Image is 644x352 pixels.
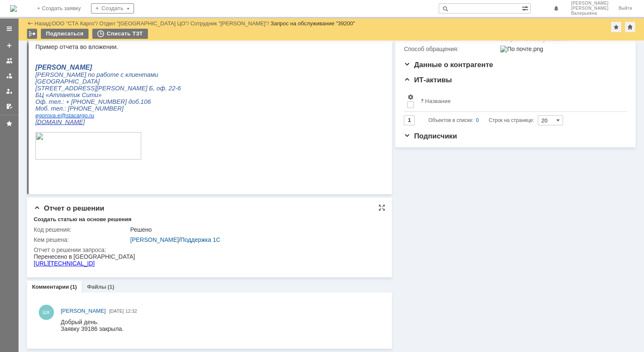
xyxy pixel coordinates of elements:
a: ООО "СТА Карго" [52,20,97,27]
a: Перейти на домашнюю страницу [10,5,17,12]
div: Работа с массовостью [27,29,37,39]
div: Кем решена: [34,236,129,243]
div: (1) [107,284,114,290]
a: Создать заявку [3,39,16,52]
img: logo [10,5,17,12]
span: Валерьевна [571,11,609,16]
th: Название [417,90,620,112]
a: [PERSON_NAME] [61,307,106,315]
i: Строк на странице: [428,115,534,125]
a: Заявки в моей ответственности [3,69,16,83]
div: 0 [476,115,479,125]
span: [PERSON_NAME] [571,1,609,6]
span: Данные о контрагенте [404,61,493,69]
div: / [130,236,380,243]
li: Размещение - товар находится в выданном документе "Размещение" [20,61,228,68]
div: Название [425,98,451,104]
div: Сделать домашней страницей [625,22,635,32]
span: e [22,184,25,190]
span: @ [25,184,31,190]
span: ru [54,184,59,190]
span: Отчет о решении [34,204,104,212]
span: . [52,184,54,190]
a: Назад [35,20,50,27]
a: Комментарии [32,284,69,290]
div: / [52,20,99,27]
span: Подписчики [404,132,457,140]
div: Способ обращения: [404,46,499,52]
div: Код решения: [34,226,129,233]
li: Отгрузка - товар находится в выданном документе отгрузка [20,28,228,35]
a: Заявки на командах [3,54,16,68]
span: [DATE] [109,309,124,314]
div: / [191,20,271,27]
div: Создать статью на основе решения [34,216,131,223]
div: Добавить в избранное [611,22,621,32]
span: [PERSON_NAME] [61,308,106,314]
span: 12:32 [126,309,137,314]
div: Решено [130,226,380,233]
li: Сборка - товар находится в выданном документе "Сборочный лист" [20,36,228,43]
div: Запрос на обслуживание "39200" [271,20,355,27]
span: Настройки [407,94,414,100]
span: ИТ-активы [404,76,452,84]
a: Сотрудник "[PERSON_NAME]" [191,20,268,27]
li: Сток - товар на остатках в зоне резервного хранения и в зоне подбора [20,53,228,60]
div: | [50,20,51,26]
div: Отчет о решении запроса: [34,246,382,253]
a: Мои согласования [3,100,16,113]
span: stacargo [31,184,52,190]
span: Расширенный поиск [522,4,530,12]
div: (1) [70,284,77,290]
a: [PERSON_NAME] [130,236,179,243]
span: . [20,184,22,190]
li: Комплектация - товар находится в выданном документа "Комплектация" [20,45,228,51]
img: По почте.png [500,46,543,52]
span: [PERSON_NAME] [571,6,609,11]
a: Отдел "[GEOGRAPHIC_DATA] ЦО" [99,20,188,27]
a: Файлы [87,284,106,290]
span: Объектов в списке: [428,117,473,123]
div: / [99,20,191,27]
a: Мои заявки [3,84,16,98]
div: Создать [91,3,134,14]
a: Поддержка 1С [180,236,220,243]
div: На всю страницу [378,204,385,211]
